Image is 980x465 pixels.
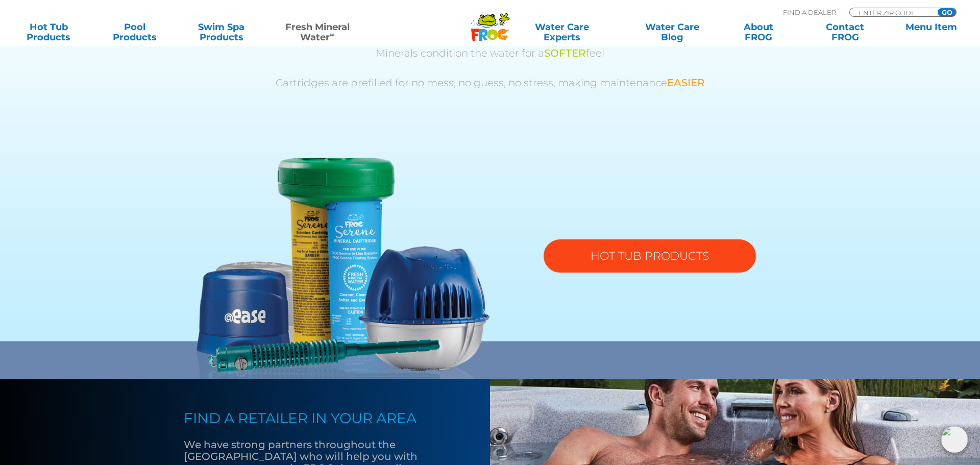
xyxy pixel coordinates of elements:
p: Cartridges are prefilled for no mess, no guess, no stress, making maintenance [197,77,783,89]
input: GO [938,8,956,16]
input: Zip Code Form [857,8,926,17]
img: fmw-hot-tub-product-v2 [197,158,490,379]
a: Swim SpaProducts [183,22,259,42]
sup: ∞ [330,30,335,38]
p: Find A Dealer [783,8,836,17]
a: Fresh MineralWater∞ [269,22,365,42]
a: Water CareBlog [634,22,710,42]
h4: FIND A RETAILER IN YOUR AREA [184,410,439,426]
a: PoolProducts [96,22,173,42]
span: EASIER [667,77,705,89]
p: Minerals condition the water for a feel [197,47,783,59]
a: Water CareExperts [500,22,624,42]
span: SOFTER [544,47,586,59]
a: HOT TUB PRODUCTS [544,239,756,273]
img: openIcon [941,426,968,453]
a: Menu Item [893,22,970,42]
a: Hot TubProducts [10,22,87,42]
a: ContactFROG [806,22,883,42]
a: AboutFROG [720,22,797,42]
